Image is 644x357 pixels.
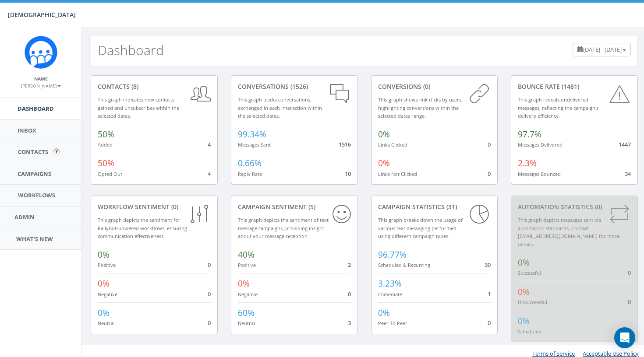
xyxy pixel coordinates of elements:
small: [PERSON_NAME] [21,83,61,89]
span: 10 [345,170,351,178]
div: contacts [98,82,211,91]
input: Submit [53,148,60,154]
span: 34 [625,170,631,178]
div: Open Intercom Messenger [614,327,635,348]
span: 50% [98,129,114,140]
span: 0% [98,249,110,260]
span: 0% [98,278,110,289]
span: (0) [421,82,430,91]
span: [DEMOGRAPHIC_DATA] [8,10,76,19]
small: Peer To Peer [378,320,407,326]
span: [DATE] - [DATE] [583,45,622,53]
span: 99.34% [238,129,266,140]
small: Messages Delivered [518,141,563,148]
div: conversions [378,82,491,91]
span: 0 [208,290,211,298]
small: Successful [518,269,541,276]
div: Bounce Rate [518,82,631,91]
span: 0% [238,278,250,289]
div: Workflow Sentiment [98,203,211,211]
span: 0 [628,298,631,306]
span: Admin [14,213,35,221]
small: Opted Out [98,171,122,177]
small: Neutral [98,320,115,326]
small: Scheduled & Recurring [378,262,430,268]
a: [PERSON_NAME] [21,81,61,89]
span: 30 [485,261,491,269]
span: 4 [208,140,211,148]
small: Neutral [238,320,255,326]
small: Links Not Clicked [378,171,417,177]
span: 96.77% [378,249,407,260]
small: Positive [98,262,116,268]
span: 0% [518,257,530,268]
small: Scheduled [518,328,541,335]
span: 2.3% [518,157,537,169]
span: 0% [518,315,530,327]
span: 1516 [339,140,351,148]
span: 0% [378,307,390,318]
small: Messages Sent [238,141,271,148]
span: (1481) [560,82,579,91]
span: 60% [238,307,255,318]
span: 0% [378,157,390,169]
span: (1526) [289,82,308,91]
span: What's New [16,235,53,243]
small: Unsuccessful [518,299,547,305]
span: 0 [488,319,491,327]
span: 40% [238,249,255,260]
small: This graph reveals undelivered messages, reflecting the campaign's delivery efficiency. [518,96,598,119]
span: 0 [208,261,211,269]
small: Links Clicked [378,141,407,148]
span: 0 [628,269,631,276]
span: Contacts [18,148,48,156]
span: (0) [593,203,602,211]
span: (0) [170,203,178,211]
span: 3.23% [378,278,402,289]
small: This graph depicts messages sent via automation standards. Contact [EMAIL_ADDRESS][DOMAIN_NAME] f... [518,217,619,248]
span: (8) [130,82,138,91]
span: 0 [348,290,351,298]
small: Added [98,141,113,148]
small: This graph depicts the sentiment of text message campaigns, providing insight about your message ... [238,217,329,239]
small: This graph tracks conversations, exchanged in each interaction within the selected dates. [238,96,322,119]
span: 1447 [619,140,631,148]
span: Workflows [18,191,55,199]
span: 0% [378,129,390,140]
small: Messages Bounced [518,171,561,177]
small: Reply Rate [238,171,262,177]
span: (31) [445,203,457,211]
small: Negative [98,291,117,297]
span: 0.66% [238,157,262,169]
span: 2 [348,261,351,269]
span: Dashboard [18,105,54,112]
span: 50% [98,157,114,169]
span: (5) [307,203,315,211]
h2: Dashboard [98,43,164,57]
span: 0 [488,140,491,148]
span: 0% [98,307,110,318]
span: 0% [518,286,530,297]
span: 4 [208,170,211,178]
span: Campaigns [18,170,51,178]
span: Inbox [18,126,36,134]
span: 0 [488,170,491,178]
small: This graph indicates new contacts gained and unsubscribes within the selected dates. [98,96,179,119]
small: Negative [238,291,258,297]
div: Automation Statistics [518,203,631,211]
span: 97.7% [518,129,541,140]
span: 3 [348,319,351,327]
div: Campaign Sentiment [238,203,351,211]
small: This graph shows link clicks by users, highlighting conversions within the selected dates range. [378,96,463,119]
small: Positive [238,262,256,268]
small: Immediate [378,291,402,297]
small: Name [34,76,48,82]
small: This graph breaks down the usage of various text messaging performed using different campaign types. [378,217,463,239]
div: conversations [238,82,351,91]
div: Campaign Statistics [378,203,491,211]
span: 1 [488,290,491,298]
img: Rally_Corp_Icon.png [25,36,57,69]
span: 0 [208,319,211,327]
small: This graph depicts the sentiment for RallyBot-powered workflows, ensuring communication effective... [98,217,187,239]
